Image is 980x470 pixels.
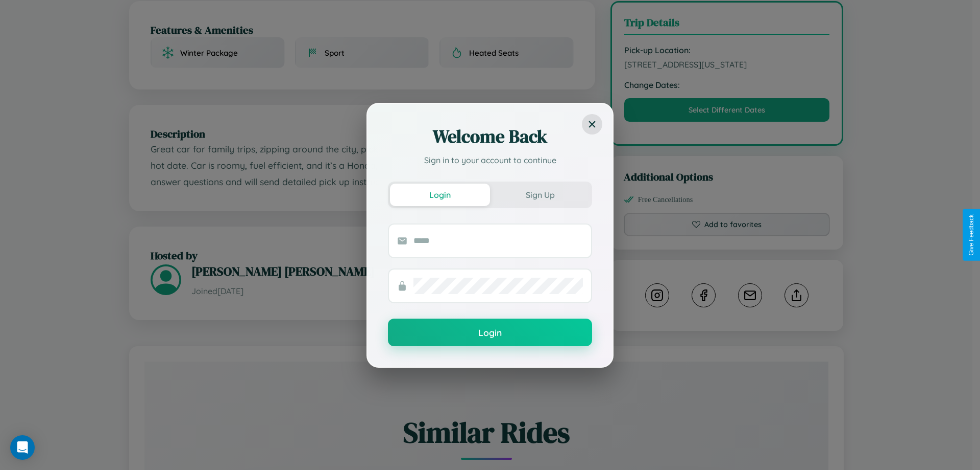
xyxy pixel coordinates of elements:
[10,435,35,460] div: Open Intercom Messenger
[388,154,592,166] p: Sign in to your account to continue
[968,214,975,256] div: Give Feedback
[388,319,592,346] button: Login
[388,124,592,149] h2: Welcome Back
[390,184,490,206] button: Login
[490,184,590,206] button: Sign Up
